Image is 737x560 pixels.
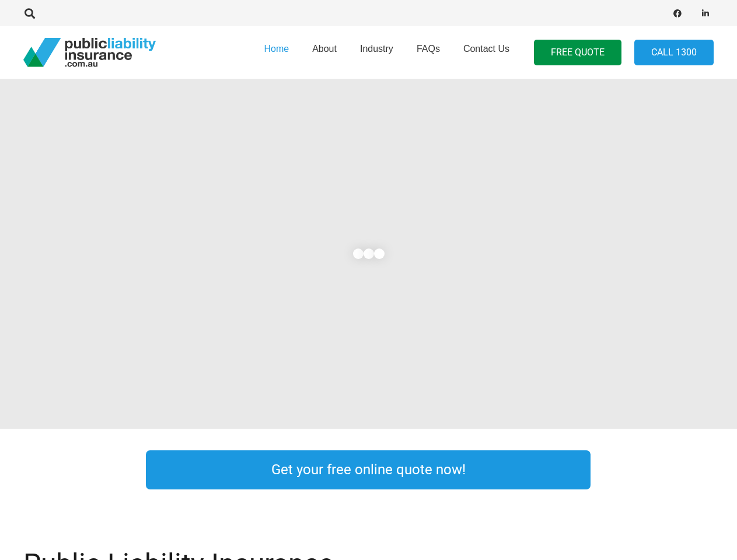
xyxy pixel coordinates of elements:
[614,447,736,492] a: Link
[669,5,686,22] a: Facebook
[417,44,440,54] span: FAQs
[634,40,714,66] a: Call 1300
[312,44,337,54] span: About
[18,8,41,19] a: Search
[463,44,509,54] span: Contact Us
[146,450,591,489] a: Get your free online quote now!
[534,40,621,66] a: FREE QUOTE
[405,23,452,82] a: FAQs
[252,23,301,82] a: Home
[301,23,348,82] a: About
[348,23,405,82] a: Industry
[452,23,521,82] a: Contact Us
[697,5,714,22] a: LinkedIn
[264,44,289,54] span: Home
[23,38,156,67] a: pli_logotransparent
[360,44,393,54] span: Industry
